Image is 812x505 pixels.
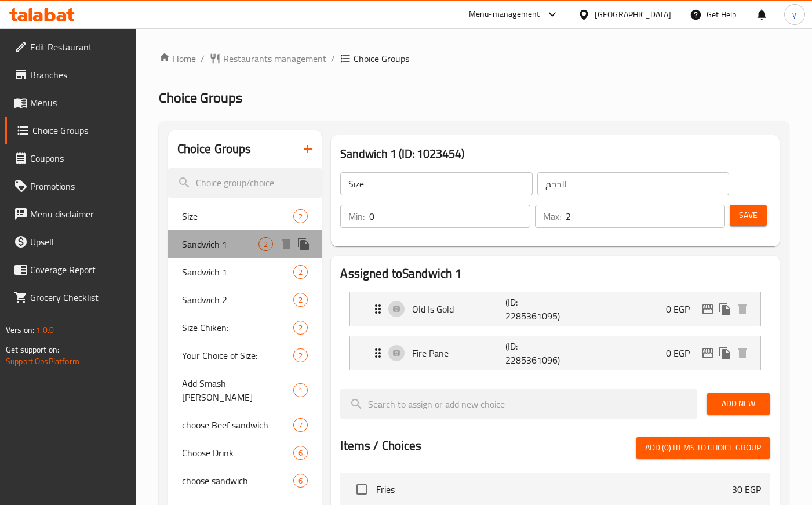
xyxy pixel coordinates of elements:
[30,96,126,110] span: Menus
[376,482,732,496] span: Fries
[168,230,322,258] div: Sandwich 12deleteduplicate
[294,350,307,361] span: 2
[699,344,716,362] button: edit
[469,8,540,21] div: Menu-management
[792,8,796,21] span: y
[5,144,136,172] a: Coupons
[412,302,505,316] p: Old Is Gold
[5,89,136,117] a: Menus
[707,393,770,415] button: Add New
[182,474,294,488] span: choose sandwich
[293,321,308,335] div: Choices
[182,418,294,432] span: choose Beef sandwich
[168,369,322,411] div: Add Smash [PERSON_NAME]1
[666,346,699,360] p: 0 EGP
[168,168,322,198] input: search
[32,123,126,137] span: Choice Groups
[412,346,505,360] p: Fire Pane
[30,40,126,54] span: Edit Restaurant
[182,293,294,307] span: Sandwich 2
[734,300,751,318] button: delete
[294,475,307,486] span: 6
[201,52,205,66] li: /
[159,52,789,66] nav: breadcrumb
[182,237,259,251] span: Sandwich 1
[293,474,308,488] div: Choices
[168,411,322,439] div: choose Beef sandwich7
[168,467,322,495] div: choose sandwich6
[223,52,326,66] span: Restaurants management
[293,348,308,362] div: Choices
[636,437,770,459] button: Add (0) items to choice group
[645,441,761,455] span: Add (0) items to choice group
[716,397,761,411] span: Add New
[182,348,294,362] span: Your Choice of Size:
[278,235,295,253] button: delete
[30,290,126,304] span: Grocery Checklist
[348,209,365,223] p: Min:
[293,209,308,223] div: Choices
[168,286,322,314] div: Sandwich 22
[182,321,294,335] span: Size Chiken:
[5,117,136,144] a: Choice Groups
[730,205,767,226] button: Save
[354,52,409,66] span: Choice Groups
[168,258,322,286] div: Sandwich 12
[30,179,126,193] span: Promotions
[5,284,136,311] a: Grocery Checklist
[716,344,734,362] button: duplicate
[595,8,671,21] div: [GEOGRAPHIC_DATA]
[293,383,308,397] div: Choices
[293,293,308,307] div: Choices
[734,344,751,362] button: delete
[5,61,136,89] a: Branches
[340,331,770,375] li: Expand
[294,322,307,333] span: 2
[6,322,34,337] span: Version:
[350,292,760,326] div: Expand
[295,235,312,253] button: duplicate
[666,302,699,316] p: 0 EGP
[30,151,126,165] span: Coupons
[5,200,136,228] a: Menu disclaimer
[30,207,126,221] span: Menu disclaimer
[716,300,734,318] button: duplicate
[505,339,567,367] p: (ID: 2285361096)
[259,239,272,250] span: 2
[182,376,294,404] span: Add Smash [PERSON_NAME]
[732,482,761,496] p: 30 EGP
[349,477,374,502] span: Select choice
[6,354,79,369] a: Support.OpsPlatform
[340,437,421,455] h2: Items / Choices
[159,52,196,66] a: Home
[294,295,307,306] span: 2
[168,202,322,230] div: Size2
[294,211,307,222] span: 2
[340,265,770,282] h2: Assigned to Sandwich 1
[168,341,322,369] div: Your Choice of Size:2
[294,385,307,396] span: 1
[182,446,294,460] span: Choose Drink
[505,295,567,323] p: (ID: 2285361095)
[293,418,308,432] div: Choices
[340,287,770,331] li: Expand
[340,144,770,163] h3: Sandwich 1 (ID: 1023454)
[699,300,716,318] button: edit
[294,420,307,431] span: 7
[182,265,294,279] span: Sandwich 1
[340,389,697,419] input: search
[30,263,126,277] span: Coverage Report
[294,448,307,459] span: 6
[177,140,252,158] h2: Choice Groups
[209,52,326,66] a: Restaurants management
[293,265,308,279] div: Choices
[5,228,136,256] a: Upsell
[5,256,136,284] a: Coverage Report
[293,446,308,460] div: Choices
[294,267,307,278] span: 2
[36,322,54,337] span: 1.0.0
[30,235,126,249] span: Upsell
[543,209,561,223] p: Max:
[6,342,59,357] span: Get support on:
[5,33,136,61] a: Edit Restaurant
